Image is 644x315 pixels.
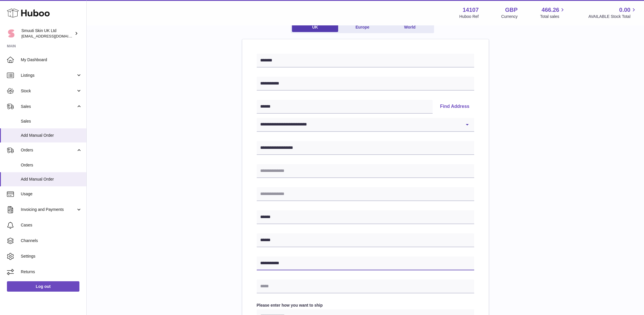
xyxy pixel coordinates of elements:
span: Orders [21,162,82,168]
span: Settings [21,254,82,259]
strong: GBP [505,6,518,14]
span: Channels [21,238,82,243]
a: World [387,22,433,32]
label: Please enter how you want to ship [257,303,474,308]
button: Find Address [435,100,474,114]
span: Sales [21,119,82,124]
strong: 14107 [463,6,479,14]
a: Europe [339,22,386,32]
span: Total sales [540,14,566,19]
div: Smuuti Skin UK Ltd [21,28,73,39]
a: 0.00 AVAILABLE Stock Total [588,6,637,19]
span: Orders [21,147,76,153]
span: [EMAIL_ADDRESS][DOMAIN_NAME] [21,34,85,38]
span: Cases [21,222,82,228]
span: AVAILABLE Stock Total [588,14,637,19]
span: 0.00 [619,6,630,14]
a: 466.26 Total sales [540,6,566,19]
span: Add Manual Order [21,177,82,182]
div: Huboo Ref [459,14,479,19]
div: Currency [501,14,518,19]
img: tomi@beautyko.fi [7,29,16,38]
span: Usage [21,191,82,197]
span: Invoicing and Payments [21,207,76,212]
a: Log out [7,281,79,292]
a: UK [292,22,338,32]
span: Returns [21,269,82,275]
span: Add Manual Order [21,133,82,138]
span: Listings [21,73,76,78]
span: Sales [21,104,76,109]
span: 466.26 [541,6,559,14]
span: My Dashboard [21,57,82,63]
span: Stock [21,88,76,94]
